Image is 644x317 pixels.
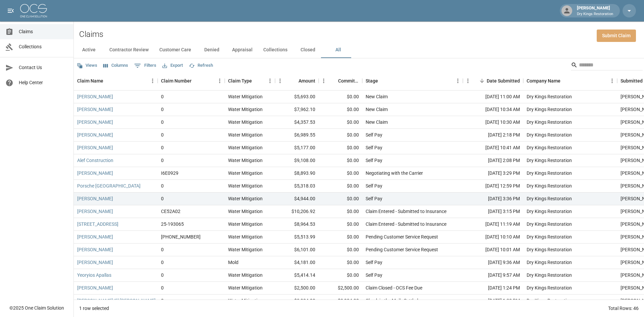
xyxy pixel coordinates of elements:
[74,71,158,90] div: Claim Name
[366,170,423,176] div: Negotiating with the Carrier
[161,246,164,253] div: 0
[527,144,572,151] div: Dry Kings Restoration
[527,182,572,189] div: Dry Kings Restoration
[608,305,639,312] div: Total Rows: 46
[161,60,184,71] button: Export
[527,246,572,253] div: Dry Kings Restoration
[319,256,362,269] div: $0.00
[319,231,362,244] div: $0.00
[560,76,570,86] button: Sort
[275,282,319,295] div: $2,500.00
[19,28,68,35] span: Claims
[527,119,572,125] div: Dry Kings Restoration
[463,91,523,103] div: [DATE] 11:00 AM
[103,76,113,86] button: Sort
[275,129,319,142] div: $6,989.55
[463,218,523,231] div: [DATE] 11:19 AM
[319,103,362,116] div: $0.00
[275,154,319,167] div: $9,108.00
[228,106,263,113] div: Water Mitigation
[74,42,644,58] div: dynamic tabs
[77,131,113,138] a: [PERSON_NAME]
[228,119,263,125] div: Water Mitigation
[77,119,113,125] a: [PERSON_NAME]
[463,269,523,282] div: [DATE] 9:57 AM
[319,142,362,154] div: $0.00
[463,142,523,154] div: [DATE] 10:41 AM
[329,76,338,86] button: Sort
[463,129,523,142] div: [DATE] 2:18 PM
[258,42,293,58] button: Collections
[161,297,164,304] div: 0
[463,167,523,180] div: [DATE] 3:29 PM
[463,295,523,307] div: [DATE] 1:20 PM
[9,305,64,311] div: © 2025 One Claim Solution
[366,246,438,253] div: Pending Customer Service Request
[161,259,164,266] div: 0
[571,60,643,72] div: Search
[463,154,523,167] div: [DATE] 2:08 PM
[77,297,156,304] a: [PERSON_NAME]/El [PERSON_NAME]
[366,93,388,100] div: New Claim
[319,205,362,218] div: $0.00
[275,180,319,193] div: $5,318.03
[607,76,617,86] button: Menu
[527,259,572,266] div: Dry Kings Restoration
[319,244,362,256] div: $0.00
[161,93,164,100] div: 0
[523,71,617,90] div: Company Name
[77,233,113,240] a: [PERSON_NAME]
[289,76,299,86] button: Sort
[77,272,111,278] a: Yeoryios Apallas
[228,182,263,189] div: Water Mitigation
[527,195,572,202] div: Dry Kings Restoration
[161,233,201,240] div: 1006-35-5328
[102,60,130,71] button: Select columns
[527,131,572,138] div: Dry Kings Restoration
[463,180,523,193] div: [DATE] 12:59 PM
[161,119,164,125] div: 0
[366,131,382,138] div: Self Pay
[228,208,263,215] div: Water Mitigation
[463,282,523,295] div: [DATE] 1:24 PM
[319,116,362,129] div: $0.00
[319,180,362,193] div: $0.00
[132,60,158,71] button: Show filters
[527,157,572,164] div: Dry Kings Restoration
[77,71,103,90] div: Claim Name
[527,297,572,304] div: Dry Kings Restoration
[192,76,201,86] button: Sort
[228,157,263,164] div: Water Mitigation
[77,259,113,266] a: [PERSON_NAME]
[161,195,164,202] div: 0
[77,246,113,253] a: [PERSON_NAME]
[319,167,362,180] div: $0.00
[463,231,523,244] div: [DATE] 10:10 AM
[77,93,113,100] a: [PERSON_NAME]
[275,269,319,282] div: $5,414.14
[338,71,359,90] div: Committed Amount
[75,60,99,71] button: Views
[366,71,378,90] div: Stage
[161,208,180,215] div: CE52A02
[453,76,463,86] button: Menu
[574,5,616,17] div: [PERSON_NAME]
[20,4,47,17] img: ocs-logo-white-transparent.png
[366,144,382,151] div: Self Pay
[79,30,103,39] h2: Claims
[161,284,164,291] div: 0
[463,71,523,90] div: Date Submitted
[161,157,164,164] div: 0
[362,71,463,90] div: Stage
[275,103,319,116] div: $7,962.10
[225,71,275,90] div: Claim Type
[161,106,164,113] div: 0
[77,195,113,202] a: [PERSON_NAME]
[319,269,362,282] div: $0.00
[319,76,329,86] button: Menu
[228,233,263,240] div: Water Mitigation
[319,129,362,142] div: $0.00
[77,170,113,176] a: [PERSON_NAME]
[597,30,636,42] a: Submit Claim
[366,119,388,125] div: New Claim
